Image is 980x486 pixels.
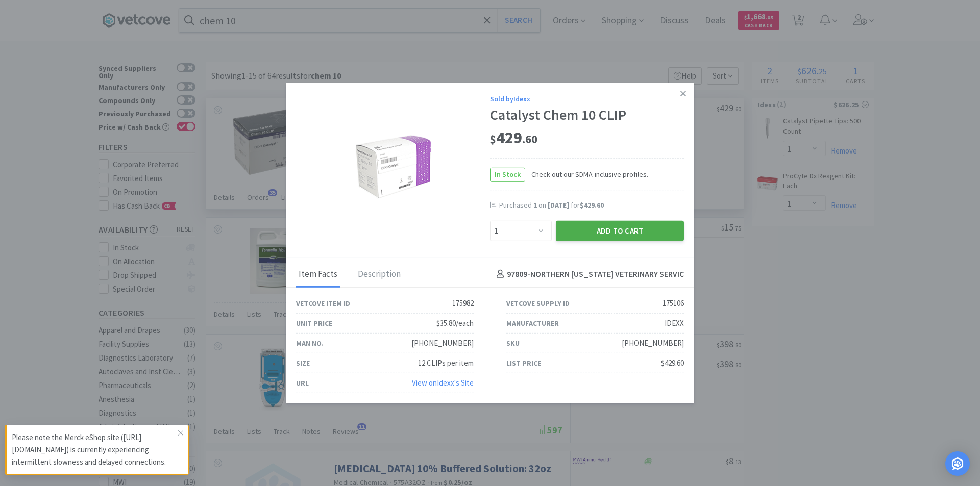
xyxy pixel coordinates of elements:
span: $ [490,132,496,146]
div: SKU [506,337,520,348]
div: Unit Price [296,317,332,328]
div: Open Intercom Messenger [945,451,970,476]
div: List Price [506,357,541,368]
div: Vetcove Item ID [296,297,350,309]
button: Add to Cart [556,220,684,241]
img: 64c71f5dfc9744d382696867a98dfc87_175106.png [355,129,431,205]
p: Please note the Merck eShop site ([URL][DOMAIN_NAME]) is currently experiencing intermittent slow... [12,431,178,468]
span: [DATE] [548,200,569,210]
div: Size [296,357,310,368]
a: View onIdexx's Site [412,378,474,388]
span: . 60 [522,132,537,146]
div: Manufacturer [506,317,559,328]
span: $429.60 [580,200,604,210]
div: IDEXX [665,317,684,329]
div: 175106 [663,297,684,310]
h4: 97809 - NORTHERN [US_STATE] VETERINARY SERVIC [493,268,684,281]
span: In Stock [491,168,525,181]
span: 429 [490,127,537,148]
div: Sold by Idexx [490,93,684,104]
div: 175982 [452,297,474,310]
div: URL [296,377,309,388]
div: [PHONE_NUMBER] [411,337,474,349]
div: $429.60 [661,357,684,369]
div: Description [355,262,403,287]
div: 12 CLIPs per item [418,357,474,369]
span: Check out our SDMA-inclusive profiles. [525,169,648,180]
div: Purchased on for [499,200,684,211]
div: Catalyst Chem 10 CLIP [490,107,684,124]
div: Man No. [296,337,324,348]
span: 1 [533,200,537,210]
div: Item Facts [296,262,340,287]
div: [PHONE_NUMBER] [622,337,684,349]
div: Vetcove Supply ID [506,297,570,309]
div: $35.80/each [436,317,474,329]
